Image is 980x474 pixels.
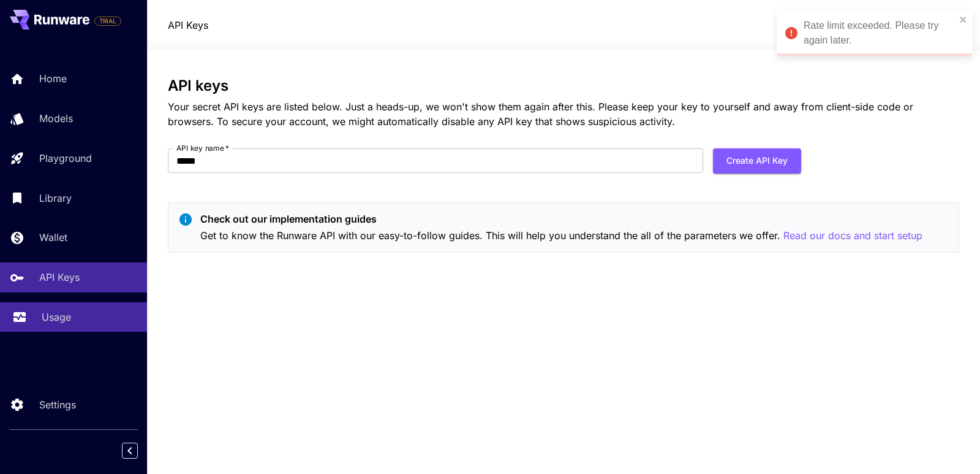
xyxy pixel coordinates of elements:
[783,228,922,243] button: Read our docs and start setup
[713,148,801,174] button: Create API Key
[168,18,208,32] nav: breadcrumb
[94,13,121,28] span: Add your payment card to enable full platform functionality.
[168,77,959,94] h3: API keys
[39,230,67,245] p: Wallet
[39,151,92,166] p: Playground
[95,17,121,26] span: TRIAL
[39,270,80,285] p: API Keys
[168,18,208,32] a: API Keys
[200,228,922,243] p: Get to know the Runware API with our easy-to-follow guides. This will help you understand the all...
[176,143,229,153] label: API key name
[39,111,73,126] p: Models
[39,397,76,412] p: Settings
[131,440,147,462] div: Collapse sidebar
[39,191,72,205] p: Library
[200,212,922,226] p: Check out our implementation guides
[804,18,956,48] div: Rate limit exceeded. Please try again later.
[959,15,968,25] button: close
[122,443,138,459] button: Collapse sidebar
[919,415,980,474] iframe: Chat Widget
[39,71,67,86] p: Home
[168,99,959,129] p: Your secret API keys are listed below. Just a heads-up, we won't show them again after this. Plea...
[42,310,71,324] p: Usage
